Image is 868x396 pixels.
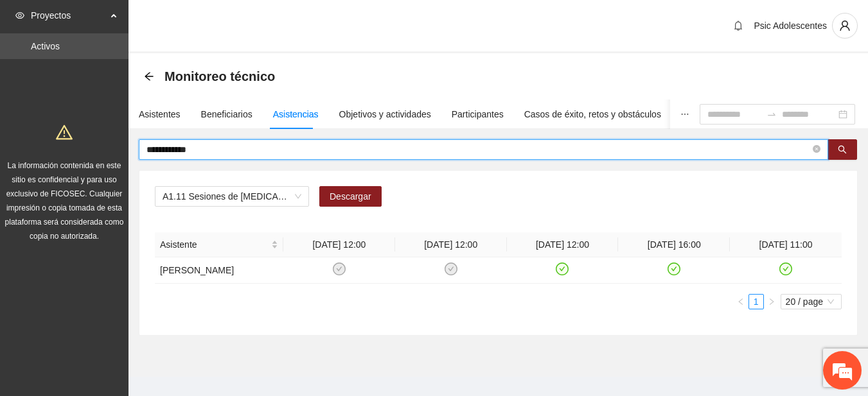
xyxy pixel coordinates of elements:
[766,109,777,119] span: swap-right
[507,232,619,257] th: [DATE] 12:00
[764,294,779,309] button: right
[139,107,181,121] div: Asistentes
[524,107,661,121] div: Casos de éxito, retos y obstáculos
[56,124,73,141] span: warning
[813,144,820,156] span: close-circle
[668,263,680,275] span: check-circle
[201,107,252,121] div: Beneficiarios
[779,263,792,275] span: check-circle
[283,232,395,257] th: [DATE] 12:00
[618,232,730,257] th: [DATE] 16:00
[452,107,504,121] div: Participantes
[680,110,689,119] span: ellipsis
[749,295,763,309] a: 1
[319,186,382,207] button: Descargar
[160,237,269,252] span: Asistente
[339,107,431,121] div: Objetivos y actividades
[733,294,748,309] li: Previous Page
[781,294,842,309] div: Page Size
[832,13,858,39] button: user
[330,189,371,203] span: Descargar
[768,298,775,306] span: right
[155,232,283,257] th: Asistente
[31,41,60,51] a: Activos
[556,263,569,275] span: check-circle
[766,109,777,119] span: to
[813,145,820,153] span: close-circle
[786,295,837,309] span: 20 / page
[273,107,319,121] div: Asistencias
[163,187,301,206] span: A1.11 Sesiones de Terapia Breve Centrada en Soluciones para Adolescentes
[730,232,842,257] th: [DATE] 11:00
[333,263,346,275] span: check-circle
[31,3,107,28] span: Proyectos
[733,294,748,309] button: left
[670,99,700,129] button: ellipsis
[748,294,764,309] li: 1
[395,232,507,257] th: [DATE] 12:00
[828,139,857,160] button: search
[164,66,275,87] span: Monitoreo técnico
[729,21,748,31] span: bell
[728,15,748,36] button: bell
[737,298,745,306] span: left
[838,145,847,155] span: search
[754,21,827,31] span: Psic Adolescentes
[833,20,857,31] span: user
[155,257,283,284] td: [PERSON_NAME]
[144,71,154,82] div: Back
[15,11,24,20] span: eye
[445,263,457,275] span: check-circle
[764,294,779,309] li: Next Page
[144,71,154,82] span: arrow-left
[5,161,124,241] span: La información contenida en este sitio es confidencial y para uso exclusivo de FICOSEC. Cualquier...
